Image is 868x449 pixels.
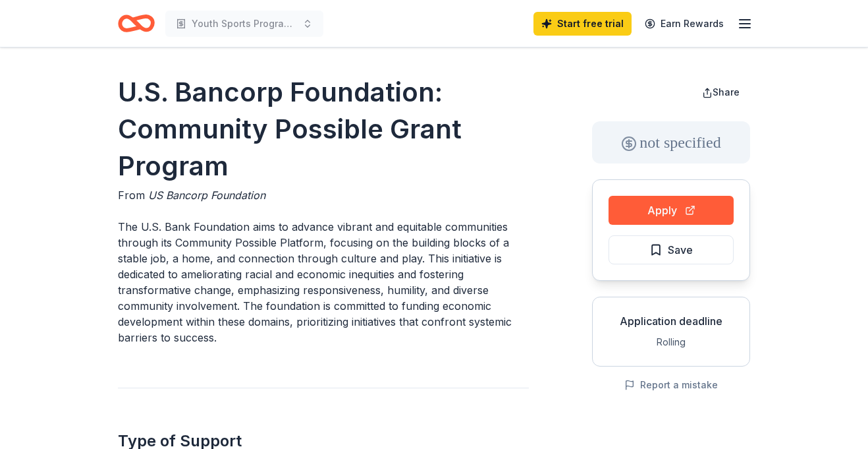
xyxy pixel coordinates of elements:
[592,121,750,164] div: not specified
[118,219,529,345] p: The U.S. Bank Foundation aims to advance vibrant and equitable communities through its Community ...
[624,377,718,393] button: Report a mistake
[118,74,529,185] h1: U.S. Bancorp Foundation: Community Possible Grant Program
[165,11,323,37] button: Youth Sports Program for T-ball, Baseball & Softball
[148,189,265,202] span: US Bancorp Foundation
[603,313,739,329] div: Application deadline
[603,334,739,350] div: Rolling
[692,79,750,105] button: Share
[637,12,732,36] a: Earn Rewards
[192,16,297,32] span: Youth Sports Program for T-ball, Baseball & Softball
[118,8,155,39] a: Home
[533,12,632,36] a: Start free trial
[713,86,740,98] span: Share
[118,187,529,203] div: From
[668,241,693,258] span: Save
[609,196,734,225] button: Apply
[609,235,734,264] button: Save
